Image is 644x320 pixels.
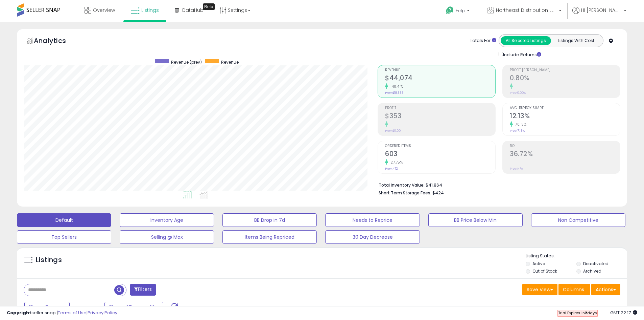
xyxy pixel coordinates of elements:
b: 2 [585,310,587,316]
button: Save View [522,284,557,295]
label: Archived [583,268,601,274]
h2: $44,074 [385,74,495,83]
strong: Copyright [7,310,31,316]
h2: 603 [385,150,495,159]
button: BB Price Below Min [428,213,523,227]
b: Total Inventory Value: [379,182,425,188]
h5: Listings [36,255,62,265]
small: Prev: $0.00 [385,129,401,133]
small: 27.75% [388,160,403,165]
span: Revenue (prev) [171,59,202,65]
small: Prev: 7.13% [510,129,525,133]
a: Help [440,1,476,22]
a: Terms of Use [58,310,87,316]
span: Trial Expires in days [558,310,597,316]
b: Short Term Storage Fees: [379,190,431,196]
h2: $353 [385,112,495,121]
button: Listings With Cost [551,36,601,45]
i: Get Help [446,6,454,15]
span: Northeast Distribution LLC [496,7,557,14]
span: $424 [432,190,444,196]
button: BB Drop in 7d [222,213,317,227]
span: Sep-27 - Oct-03 [115,304,155,311]
div: Tooltip anchor [203,3,215,10]
button: 30 Day Decrease [325,230,420,244]
p: Listing States: [526,253,627,259]
span: DataHub [182,7,204,14]
a: Privacy Policy [88,310,117,316]
span: Last 7 Days [34,304,61,311]
li: $41,864 [379,180,615,189]
a: Hi [PERSON_NAME] [572,7,626,22]
h5: Analytics [34,36,79,47]
button: Sep-27 - Oct-03 [104,302,163,313]
span: Profit [385,106,495,110]
label: Deactivated [583,261,609,266]
span: 2025-10-11 22:17 GMT [610,310,637,316]
label: Active [532,261,545,266]
span: Revenue [221,59,239,65]
button: Default [17,213,111,227]
span: Hi [PERSON_NAME] [581,7,622,14]
label: Out of Stock [532,268,557,274]
div: Include Returns [494,50,549,58]
span: Profit [PERSON_NAME] [510,68,620,72]
span: Help [456,8,465,14]
div: Totals For [470,38,496,44]
button: Columns [558,284,590,295]
small: 70.13% [513,122,526,127]
span: Columns [563,286,584,293]
div: seller snap | | [7,310,117,316]
span: Compared to: [71,305,102,311]
small: Prev: 0.00% [510,91,526,95]
button: Actions [591,284,620,295]
span: ROI [510,144,620,148]
button: Non Competitive [531,213,625,227]
span: Revenue [385,68,495,72]
span: Overview [93,7,115,14]
small: 140.41% [388,84,403,89]
h2: 12.13% [510,112,620,121]
small: Prev: 472 [385,167,398,171]
span: Avg. Buybox Share [510,106,620,110]
button: Filters [130,284,156,296]
button: Needs to Reprice [325,213,420,227]
span: Listings [141,7,159,14]
span: Ordered Items [385,144,495,148]
button: Selling @ Max [120,230,214,244]
button: Items Being Repriced [222,230,317,244]
button: Top Sellers [17,230,111,244]
small: Prev: N/A [510,167,523,171]
h2: 36.72% [510,150,620,159]
small: Prev: $18,333 [385,91,404,95]
button: All Selected Listings [501,36,551,45]
button: Inventory Age [120,213,214,227]
h2: 0.80% [510,74,620,83]
button: Last 7 Days [24,302,70,313]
